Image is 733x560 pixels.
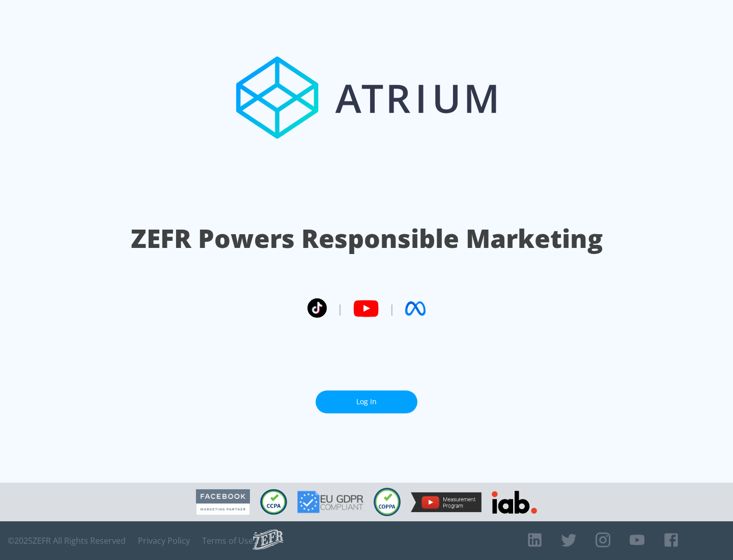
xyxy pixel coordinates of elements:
img: GDPR Compliant [297,491,363,513]
span: | [389,301,395,316]
span: | [337,301,343,316]
img: Facebook Marketing Partner [196,489,250,515]
img: COPPA Compliant [374,488,401,516]
img: CCPA Compliant [260,489,287,515]
a: Terms of Use [202,536,253,546]
h1: ZEFR Powers Responsible Marketing [131,221,603,256]
img: IAB [492,491,537,514]
img: YouTube Measurement Program [411,492,482,512]
a: Privacy Policy [138,536,190,546]
span: © 2025 ZEFR All Rights Reserved [8,536,126,546]
a: Log In [316,390,417,413]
